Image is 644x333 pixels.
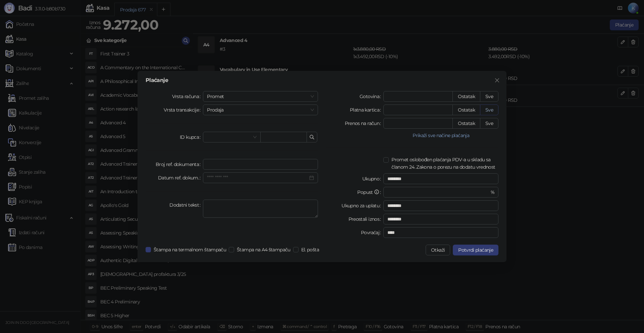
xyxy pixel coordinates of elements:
label: Preostali iznos [348,214,384,224]
button: Sve [480,91,498,102]
button: Close [492,75,502,86]
input: Popust [387,187,489,197]
label: Ukupno za uplatu [341,200,383,211]
button: Ostatak [452,105,480,115]
span: Štampa na termalnom štampaču [151,246,229,253]
label: Ukupno [362,173,384,184]
button: Prikaži sve načine plaćanja [383,131,498,139]
div: Plaćanje [146,78,498,83]
span: Promet oslobođen plaćanja PDV-a u skladu sa članom 24. Zakona o porezu na dodatu vrednost [389,156,498,171]
button: Ostatak [452,118,480,129]
button: Sve [480,105,498,115]
span: El. pošta [299,246,322,253]
label: Gotovina [360,91,383,102]
label: Broj ref. dokumenta [156,159,203,170]
span: Prodaja [207,105,314,115]
label: Dodatni tekst [169,200,203,210]
span: Potvrdi plaćanje [458,247,493,253]
span: Promet [207,91,314,101]
button: Otkaži [426,245,450,255]
button: Sve [480,118,498,129]
label: Vrsta transakcije [164,105,203,115]
label: Prenos na račun [345,118,384,129]
span: Štampa na A4 štampaču [234,246,293,253]
input: Datum ref. dokum. [207,174,308,181]
button: Potvrdi plaćanje [453,245,498,255]
span: close [494,78,500,83]
label: ID kupca [180,132,203,142]
label: Vrsta računa [172,91,203,102]
label: Datum ref. dokum. [158,172,203,183]
input: Broj ref. dokumenta [203,159,318,170]
label: Povraćaj [361,227,383,238]
label: Platna kartica [350,105,383,115]
label: Popust [357,187,383,198]
span: Zatvori [492,78,502,83]
textarea: Dodatni tekst [203,200,318,218]
button: Ostatak [452,91,480,102]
